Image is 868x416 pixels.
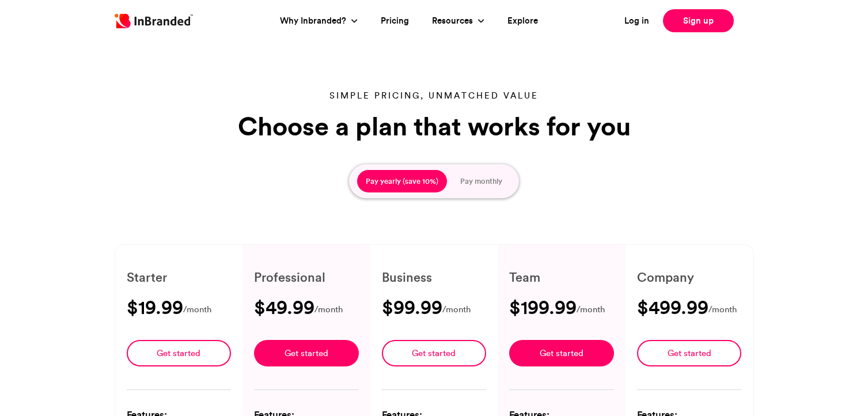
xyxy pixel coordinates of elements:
span: /month [442,302,471,317]
h6: Professional [254,268,359,286]
a: Pricing [381,14,409,28]
a: Explore [507,14,538,28]
span: /month [183,302,211,317]
a: Sign up [663,9,734,32]
a: Get started [254,340,359,366]
span: /month [314,302,343,317]
p: Simple pricing, unmatched value [233,89,636,102]
a: Get started [637,340,742,366]
button: Pay yearly (save 10%) [357,170,447,193]
a: Get started [127,340,232,366]
img: Inbranded [115,14,193,28]
h6: Company [637,268,742,286]
a: Get started [382,340,487,366]
h3: $19.99 [127,298,183,316]
a: Get started [509,340,614,366]
a: Why Inbranded? [280,14,349,28]
h3: $199.99 [509,298,577,316]
h6: Starter [127,268,232,286]
h6: Team [509,268,614,286]
span: /month [708,302,737,317]
a: Resources [432,14,476,28]
button: Pay monthly [452,170,511,193]
a: Log in [624,14,649,28]
h3: $499.99 [637,298,708,316]
h3: $49.99 [254,298,314,316]
h6: Business [382,268,487,286]
h3: $99.99 [382,298,442,316]
h1: Choose a plan that works for you [233,111,636,141]
span: /month [577,302,605,317]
